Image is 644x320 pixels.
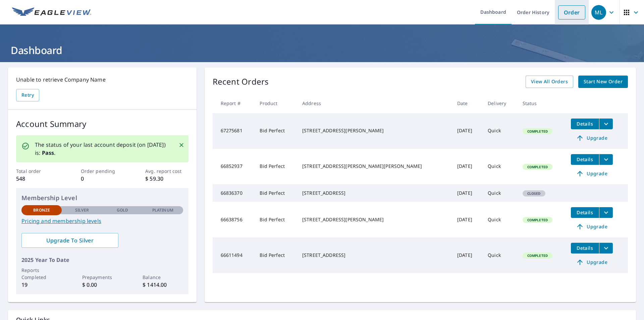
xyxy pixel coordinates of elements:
[254,113,297,149] td: Bid Perfect
[452,149,482,184] td: [DATE]
[143,274,183,281] p: Balance
[575,209,595,216] span: Details
[21,217,183,225] a: Pricing and membership levels
[33,207,50,213] p: Bronze
[523,191,545,196] span: Closed
[81,168,124,175] p: Order pending
[302,252,446,259] div: [STREET_ADDRESS]
[599,154,613,165] button: filesDropdownBtn-66852937
[571,119,599,129] button: detailsBtn-67275681
[302,163,446,170] div: [STREET_ADDRESS][PERSON_NAME][PERSON_NAME]
[35,141,170,157] p: The status of your last account deposit (on [DATE]) is: .
[254,202,297,237] td: Bid Perfect
[584,78,623,86] span: Start New Order
[482,149,517,184] td: Quick
[591,5,606,20] div: ML
[523,129,552,134] span: Completed
[523,253,552,258] span: Completed
[571,207,599,218] button: detailsBtn-66638756
[16,175,59,183] p: 548
[599,119,613,129] button: filesDropdownBtn-67275681
[213,202,255,237] td: 66638756
[452,202,482,237] td: [DATE]
[523,165,552,169] span: Completed
[213,93,255,113] th: Report #
[575,170,609,178] span: Upgrade
[21,281,62,289] p: 19
[575,121,595,127] span: Details
[145,175,188,183] p: $ 59.30
[575,134,609,142] span: Upgrade
[27,237,113,244] span: Upgrade To Silver
[302,190,446,196] div: [STREET_ADDRESS]
[75,207,89,213] p: Silver
[452,184,482,202] td: [DATE]
[482,113,517,149] td: Quick
[16,89,39,101] button: Retry
[16,118,189,130] p: Account Summary
[571,154,599,165] button: detailsBtn-66852937
[254,184,297,202] td: Bid Perfect
[571,168,613,179] a: Upgrade
[482,184,517,202] td: Quick
[526,76,573,88] a: View All Orders
[213,149,255,184] td: 66852937
[558,5,585,19] a: Order
[575,245,595,251] span: Details
[531,78,568,86] span: View All Orders
[302,216,446,223] div: [STREET_ADDRESS][PERSON_NAME]
[297,93,452,113] th: Address
[452,93,482,113] th: Date
[482,202,517,237] td: Quick
[21,193,183,202] p: Membership Level
[571,243,599,254] button: detailsBtn-66611494
[143,281,183,289] p: $ 1414.00
[21,233,118,248] a: Upgrade To Silver
[117,207,128,213] p: Gold
[575,258,609,266] span: Upgrade
[575,156,595,163] span: Details
[213,237,255,273] td: 66611494
[16,168,59,175] p: Total order
[177,141,186,149] button: Close
[254,93,297,113] th: Product
[21,256,183,264] p: 2025 Year To Date
[152,207,173,213] p: Platinum
[42,149,54,156] b: Pass
[145,168,188,175] p: Avg. report cost
[578,76,628,88] a: Start New Order
[302,127,446,134] div: [STREET_ADDRESS][PERSON_NAME]
[599,207,613,218] button: filesDropdownBtn-66638756
[517,93,566,113] th: Status
[8,43,636,57] h1: Dashboard
[482,93,517,113] th: Delivery
[571,257,613,268] a: Upgrade
[452,237,482,273] td: [DATE]
[16,76,189,84] p: Unable to retrieve Company Name
[82,274,122,281] p: Prepayments
[81,175,124,183] p: 0
[254,237,297,273] td: Bid Perfect
[21,91,34,99] span: Retry
[213,184,255,202] td: 66836370
[254,149,297,184] td: Bid Perfect
[575,223,609,231] span: Upgrade
[452,113,482,149] td: [DATE]
[213,76,269,88] p: Recent Orders
[599,243,613,254] button: filesDropdownBtn-66611494
[523,218,552,222] span: Completed
[82,281,122,289] p: $ 0.00
[21,267,62,281] p: Reports Completed
[571,221,613,232] a: Upgrade
[213,113,255,149] td: 67275681
[482,237,517,273] td: Quick
[571,133,613,143] a: Upgrade
[12,7,91,17] img: EV Logo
